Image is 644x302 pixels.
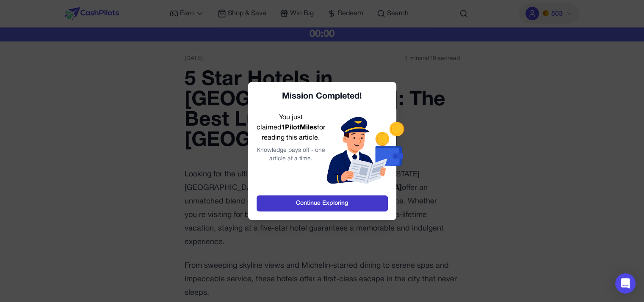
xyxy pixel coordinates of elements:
[281,125,317,131] span: 1 PilotMiles
[615,273,636,294] div: Open Intercom Messenger
[257,91,388,102] div: Mission Completed!
[257,146,325,163] div: Knowledge pays off - one article at a time.
[325,113,406,187] img: Clamed Article
[257,113,325,187] div: You just claimed for reading this article.
[257,195,388,211] a: Continue Exploring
